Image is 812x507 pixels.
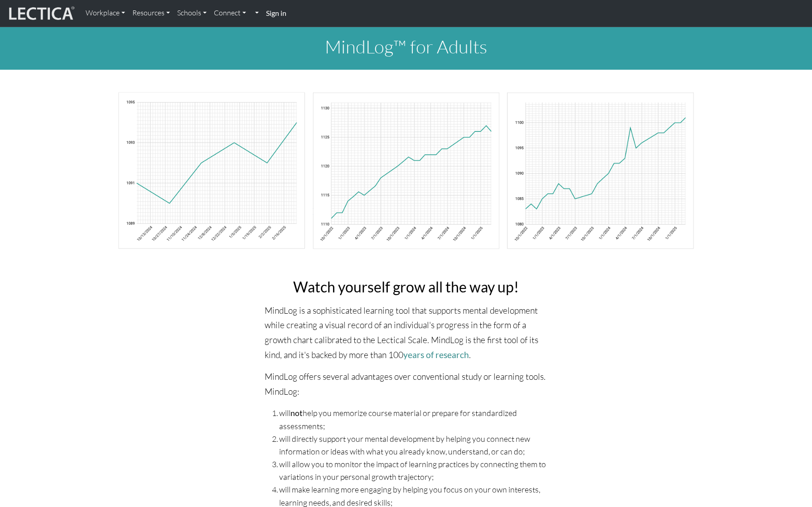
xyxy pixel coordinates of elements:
[403,349,469,360] a: years of research
[265,369,547,399] p: MindLog offers several advantages over conventional study or learning tools. MindLog:
[279,432,547,458] li: will directly support your mental development by helping you connect new information or ideas wit...
[290,408,303,418] strong: not
[82,4,129,23] a: Workplace
[279,407,547,432] li: will help you memorize course material or prepare for standardized assessments;
[279,458,547,483] li: will allow you to monitor the impact of learning practices by connecting them to variations in yo...
[210,4,250,23] a: Connect
[118,91,694,249] img: mindlog-chart-banner-adult.png
[174,4,210,23] a: Schools
[112,36,700,57] h1: MindLog™ for Adults
[262,4,290,23] a: Sign in
[265,303,547,363] p: MindLog is a sophisticated learning tool that supports mental development while creating a visual...
[129,4,174,23] a: Resources
[266,9,286,17] strong: Sign in
[265,278,547,296] h2: Watch yourself grow all the way up!
[7,5,75,22] img: lecticalive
